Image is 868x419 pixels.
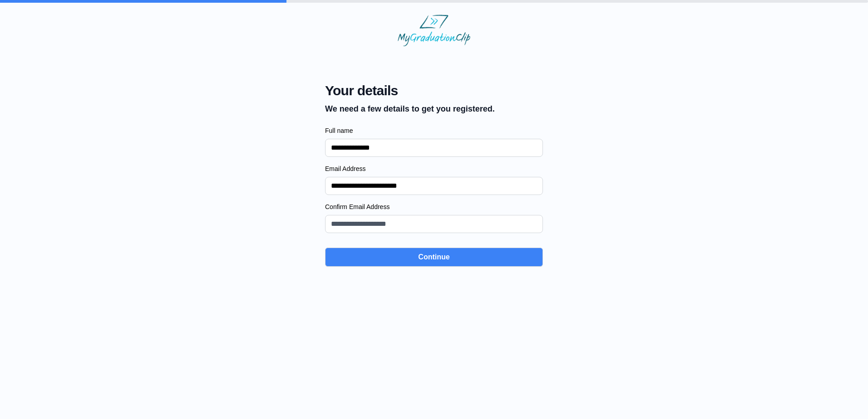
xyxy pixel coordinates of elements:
img: MyGraduationClip [398,15,470,46]
label: Full name [325,126,543,135]
button: Continue [325,248,543,267]
p: We need a few details to get you registered. [325,102,495,115]
label: Confirm Email Address [325,202,543,211]
span: Your details [325,83,495,99]
label: Email Address [325,164,543,173]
